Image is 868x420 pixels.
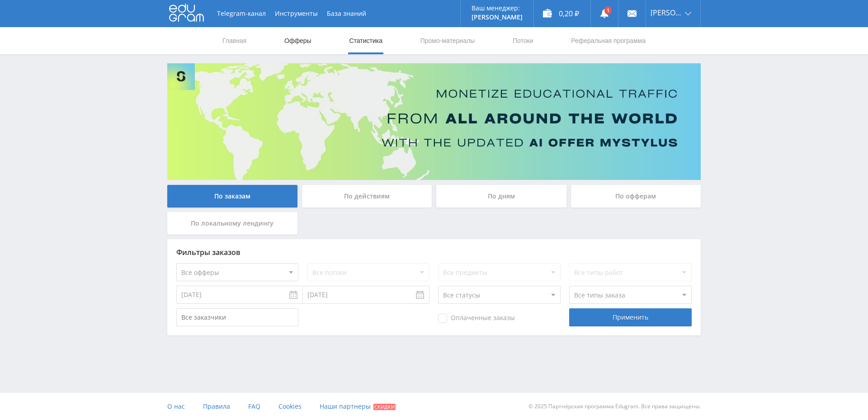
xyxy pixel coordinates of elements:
div: Фильтры заказов [176,248,692,256]
div: По дням [436,185,566,208]
span: FAQ [248,402,260,411]
div: По заказам [167,185,297,208]
a: Промо-материалы [420,27,476,54]
div: По локальному лендингу [167,212,297,235]
img: Banner [167,63,701,180]
a: Статистика [348,27,383,54]
a: Офферы [283,27,312,54]
a: Реферальная программа [570,27,646,54]
div: © 2025 Партнёрская программа Edugram. Все права защищены. [439,393,701,420]
span: О нас [167,402,185,411]
div: По действиям [302,185,432,208]
span: Правила [203,402,230,411]
a: Потоки [512,27,534,54]
a: FAQ [248,393,260,420]
span: Оплаченные заказы [438,314,515,323]
span: Cookies [278,402,302,411]
input: Все заказчики [176,308,298,326]
div: Применить [569,308,691,326]
p: Ваш менеджер: [472,5,523,12]
p: [PERSON_NAME] [472,14,523,21]
span: Наши партнеры [320,402,371,411]
a: Правила [203,393,230,420]
a: Cookies [278,393,302,420]
span: [PERSON_NAME] [651,9,682,16]
a: О нас [167,393,185,420]
a: Главная [222,27,247,54]
a: Наши партнеры Скидки [320,393,396,420]
div: По офферам [571,185,701,208]
span: Скидки [373,404,396,410]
